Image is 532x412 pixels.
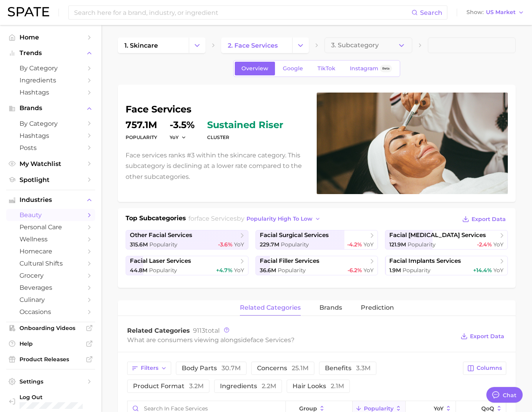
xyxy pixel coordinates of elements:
[331,382,344,390] span: 2.1m
[126,214,186,225] h1: Top Subcategories
[481,405,494,412] span: QoQ
[127,335,455,345] div: What are consumers viewing alongside ?
[364,241,374,248] span: YoY
[6,118,95,130] a: by Category
[6,130,95,142] a: Hashtags
[6,31,95,43] a: Home
[20,308,82,316] span: occasions
[255,256,378,275] a: facial filler services36.6m Popularity-6.2% YoY
[6,102,95,114] button: Brands
[20,235,82,243] span: wellness
[348,267,362,274] span: -6.2%
[350,65,378,72] span: Instagram
[20,176,82,184] span: Spotlight
[126,230,248,250] a: other facial services315.6m Popularity-3.6% YoY
[420,9,442,16] span: Search
[127,327,190,334] span: Related Categories
[389,232,486,239] span: facial [MEDICAL_DATA] services
[6,391,95,411] a: Log out. Currently logged in with e-mail doyeon@spate.nyc.
[20,260,82,267] span: cultural shifts
[218,241,232,248] span: -3.6%
[361,304,394,311] span: Prediction
[6,221,95,233] a: personal care
[170,134,186,141] button: YoY
[6,282,95,294] a: beverages
[364,267,374,274] span: YoY
[6,376,95,387] a: Settings
[221,37,292,53] a: 2. face services
[126,150,307,182] p: Face services ranks #3 within the skincare category. This subcategory is declining at a lower rat...
[364,405,394,412] span: Popularity
[385,230,508,250] a: facial [MEDICAL_DATA] services121.9m Popularity-2.4% YoY
[281,241,309,248] span: Popularity
[197,215,237,222] span: face services
[193,327,220,334] span: total
[6,294,95,306] a: culinary
[126,120,157,130] dd: 757.1m
[20,132,82,139] span: Hashtags
[20,105,82,112] span: Brands
[20,325,82,332] span: Onboarding Videos
[20,50,82,57] span: Trends
[473,267,492,274] span: +14.4%
[465,7,526,18] button: ShowUS Market
[20,272,82,279] span: grocery
[220,383,276,389] span: ingredients
[486,10,516,14] span: US Market
[260,257,319,265] span: facial filler services
[73,6,411,19] input: Search here for a brand, industry, or ingredient
[6,322,95,334] a: Onboarding Videos
[20,378,82,385] span: Settings
[193,327,205,334] span: 9113
[20,89,82,96] span: Hashtags
[124,42,158,49] span: 1. skincare
[6,74,95,86] a: Ingredients
[343,62,399,75] a: InstagramBeta
[234,267,244,274] span: YoY
[20,296,82,303] span: culinary
[20,77,82,84] span: Ingredients
[292,364,309,372] span: 25.1m
[6,142,95,154] a: Posts
[207,120,283,130] span: sustained riser
[325,365,371,371] span: benefits
[188,215,323,222] span: for by
[389,257,461,265] span: facial implants services
[6,86,95,98] a: Hashtags
[331,42,379,49] span: 3. Subcategory
[149,241,177,248] span: Popularity
[20,34,82,41] span: Home
[6,233,95,245] a: wellness
[477,365,502,371] span: Columns
[6,338,95,350] a: Help
[470,333,504,340] span: Export Data
[278,267,306,274] span: Popularity
[276,62,310,75] a: Google
[325,37,412,53] button: 3. Subcategory
[356,364,371,372] span: 3.3m
[292,37,309,53] button: Change Category
[257,365,309,371] span: concerns
[126,133,157,142] dt: Popularity
[20,196,82,203] span: Industries
[262,382,276,390] span: 2.2m
[189,37,206,53] button: Change Category
[130,257,191,265] span: facial laser services
[6,62,95,74] a: by Category
[149,267,177,274] span: Popularity
[260,241,279,248] span: 229.7m
[245,214,323,224] button: popularity high to low
[130,232,192,239] span: other facial services
[207,133,283,142] dt: cluster
[6,353,95,365] a: Product Releases
[463,362,506,375] button: Columns
[317,65,335,72] span: TikTok
[251,336,291,344] span: face services
[20,248,82,255] span: homecare
[228,42,278,49] span: 2. face services
[466,10,484,14] span: Show
[130,241,148,248] span: 315.6m
[235,62,275,75] a: Overview
[6,194,95,206] button: Industries
[299,405,317,412] span: group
